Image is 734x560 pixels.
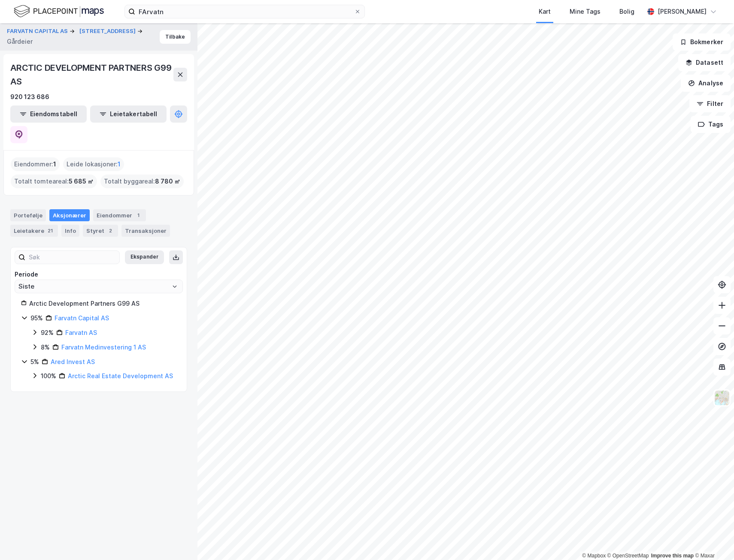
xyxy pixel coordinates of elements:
img: logo.f888ab2527a4732fd821a326f86c7f29.svg [14,4,104,19]
button: FARVATN CAPITAL AS [7,27,70,36]
div: ARCTIC DEVELOPMENT PARTNERS G99 AS [10,61,173,88]
input: Søk [25,251,119,264]
div: 92% [41,328,54,338]
div: Aksjonærer [49,209,90,221]
a: Improve this map [651,553,694,559]
span: 8 780 ㎡ [155,176,180,187]
a: Mapbox [582,553,606,559]
div: Leide lokasjoner : [63,157,124,171]
div: Leietakere [10,225,58,237]
a: Arctic Real Estate Development AS [68,372,173,379]
button: Filter [689,95,731,112]
div: Totalt tomteareal : [11,175,97,188]
button: Analyse [681,75,731,92]
div: 8% [41,342,50,352]
button: Datasett [678,54,731,71]
button: Eiendomstabell [10,105,87,123]
div: Bolig [619,6,634,17]
span: 1 [53,159,56,169]
div: Eiendommer [93,209,146,221]
span: 5 685 ㎡ [69,176,94,187]
div: Transaksjoner [121,225,170,237]
button: Tags [691,116,731,133]
button: Leietakertabell [90,105,167,123]
div: Portefølje [10,209,46,221]
input: Søk på adresse, matrikkel, gårdeiere, leietakere eller personer [135,5,354,18]
button: Bokmerker [673,33,731,51]
button: Tilbake [160,30,191,44]
div: 21 [46,226,55,235]
div: 920 123 686 [10,92,49,102]
a: Ared Invest AS [51,358,95,365]
div: Mine Tags [570,6,601,17]
div: Arctic Development Partners G99 AS [29,298,176,309]
span: 1 [118,159,121,169]
div: Totalt byggareal : [100,175,184,188]
div: 95% [30,313,43,323]
button: [STREET_ADDRESS] [79,27,137,36]
div: Styret [83,225,118,237]
input: ClearOpen [15,280,182,293]
button: Open [171,283,178,290]
a: Farvatn Capital AS [55,314,109,322]
a: Farvatn Medinvestering 1 AS [61,343,146,351]
img: Z [714,390,730,406]
div: Kart [539,6,551,17]
div: [PERSON_NAME] [658,6,707,17]
a: Farvatn AS [65,329,97,336]
div: 1 [134,211,143,220]
div: Gårdeier [7,36,33,47]
a: OpenStreetMap [607,553,649,559]
div: 2 [106,226,115,235]
iframe: Chat Widget [691,519,734,560]
div: Eiendommer : [11,157,60,171]
div: Info [61,225,79,237]
div: 100% [41,371,56,381]
div: 5% [30,357,39,367]
div: Periode [15,269,183,280]
button: Ekspander [125,250,164,264]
